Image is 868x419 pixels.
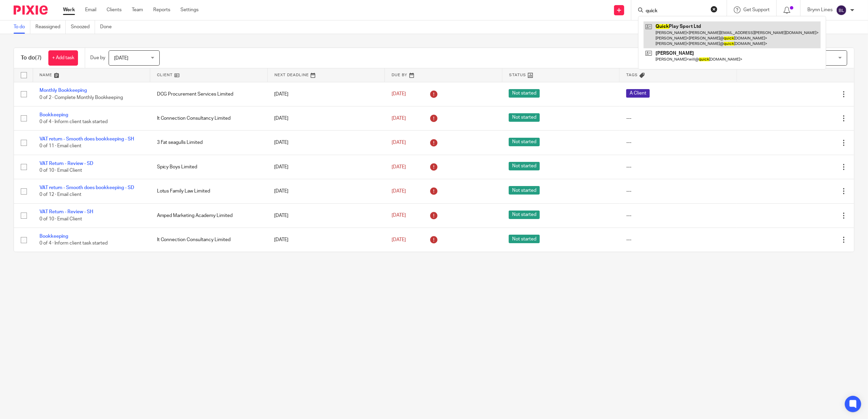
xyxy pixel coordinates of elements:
[40,95,123,100] span: 0 of 2 · Complete Monthly Bookkeeping
[40,88,87,93] a: Monthly Bookkeeping
[40,113,68,117] a: Bookkeeping
[153,6,170,13] a: Reports
[180,6,199,13] a: Settings
[509,211,540,219] span: Not started
[35,20,66,34] a: Reassigned
[626,115,730,122] div: ---
[14,20,30,34] a: To do
[267,228,385,252] td: [DATE]
[63,6,75,13] a: Work
[40,144,81,149] span: 0 of 11 · Email client
[21,54,42,62] h1: To do
[509,186,540,195] span: Not started
[100,20,117,34] a: Done
[267,179,385,203] td: [DATE]
[626,164,730,170] div: ---
[35,55,42,61] span: (7)
[626,212,730,219] div: ---
[626,89,650,98] span: A Client
[150,106,268,130] td: It Connection Consultancy Limited
[40,217,82,221] span: 0 of 10 · Email Client
[626,73,638,77] span: Tags
[509,235,540,243] span: Not started
[150,228,268,252] td: It Connection Consultancy Limited
[40,234,68,239] a: Bookkeeping
[40,137,134,141] a: VAT return - Smooth does bookkeeping - SH
[645,8,706,14] input: Search
[90,54,105,61] p: Due by
[267,82,385,106] td: [DATE]
[40,119,108,124] span: 0 of 4 · Inform client task started
[267,203,385,228] td: [DATE]
[40,241,108,246] span: 0 of 4 · Inform client task started
[150,131,268,155] td: 3 Fat seagulls Limited
[114,56,128,61] span: [DATE]
[40,209,93,214] a: VAT Return - Review - SH
[14,5,48,15] img: Pixie
[392,165,406,169] span: [DATE]
[392,140,406,145] span: [DATE]
[71,20,95,34] a: Snoozed
[40,161,93,166] a: VAT Return - Review - SD
[392,237,406,242] span: [DATE]
[743,7,770,12] span: Get Support
[392,189,406,194] span: [DATE]
[48,50,78,66] a: + Add task
[836,5,847,16] img: svg%3E
[509,138,540,146] span: Not started
[132,6,143,13] a: Team
[807,6,833,13] p: Brynn Lines
[509,89,540,98] span: Not started
[40,185,134,190] a: VAT return - Smooth does bookkeeping - SD
[267,131,385,155] td: [DATE]
[509,113,540,122] span: Not started
[392,92,406,97] span: [DATE]
[40,168,82,173] span: 0 of 10 · Email Client
[509,162,540,170] span: Not started
[150,203,268,228] td: Amped Marketing Academy Limited
[267,155,385,179] td: [DATE]
[626,139,730,146] div: ---
[85,6,96,13] a: Email
[626,188,730,195] div: ---
[392,116,406,121] span: [DATE]
[711,6,717,13] button: Clear
[150,82,268,106] td: DCG Procurement Services Limited
[626,236,730,243] div: ---
[267,106,385,130] td: [DATE]
[150,155,268,179] td: Spicy Boys Limited
[40,192,81,197] span: 0 of 12 · Email client
[392,213,406,218] span: [DATE]
[107,6,122,13] a: Clients
[150,179,268,203] td: Lotus Family Law Limited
